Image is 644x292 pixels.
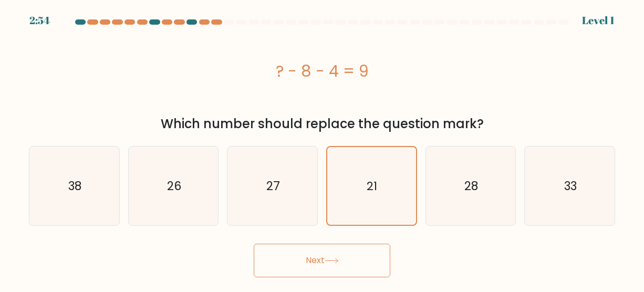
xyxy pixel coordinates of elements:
text: 38 [68,178,81,194]
div: ? - 8 - 4 = 9 [29,59,615,83]
text: 21 [367,178,378,194]
div: Level 1 [582,13,615,28]
div: Which number should replace the question mark? [35,114,609,133]
div: 2:54 [29,13,50,28]
text: 33 [564,178,577,194]
text: 26 [167,178,181,194]
text: 28 [464,178,478,194]
text: 27 [266,178,280,194]
button: Next [254,244,390,277]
